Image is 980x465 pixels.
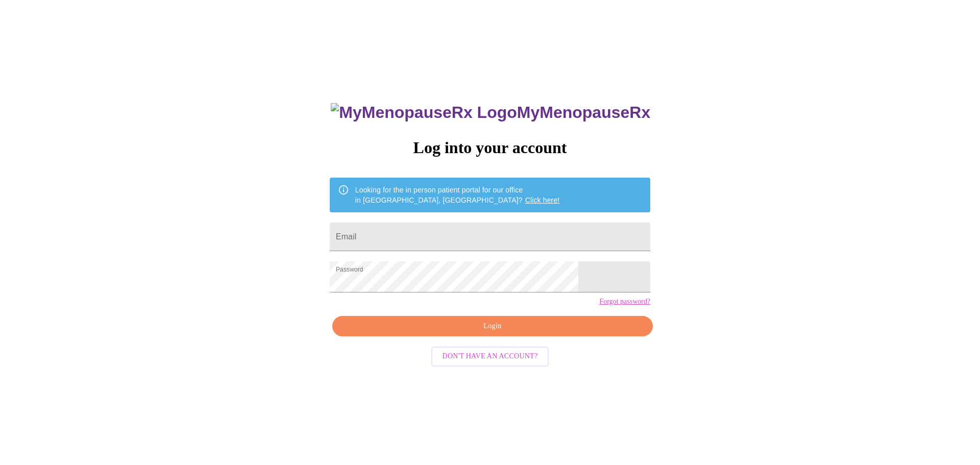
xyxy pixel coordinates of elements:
[355,181,560,209] div: Looking for the in person patient portal for our office in [GEOGRAPHIC_DATA], [GEOGRAPHIC_DATA]?
[332,316,653,337] button: Login
[330,138,650,157] h3: Log into your account
[344,320,641,333] span: Login
[599,298,650,306] a: Forgot password?
[429,351,552,360] a: Don't have an account?
[331,103,517,122] img: MyMenopauseRx Logo
[331,103,650,122] h3: MyMenopauseRx
[431,347,549,366] button: Don't have an account?
[443,350,538,363] span: Don't have an account?
[525,196,560,204] a: Click here!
